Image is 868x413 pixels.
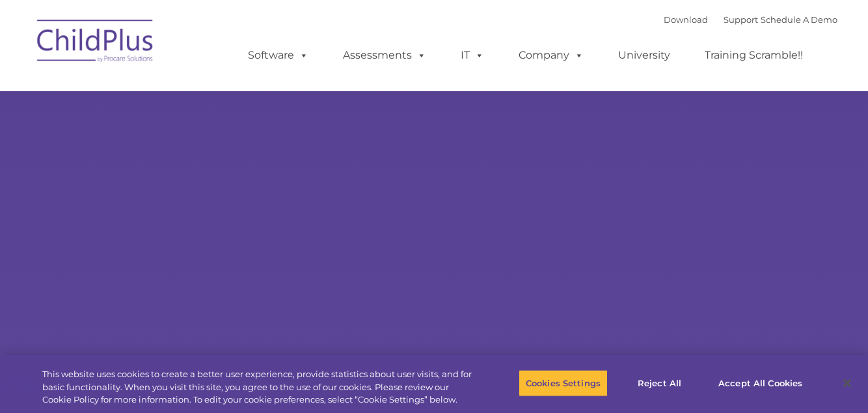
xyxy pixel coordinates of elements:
div: This website uses cookies to create a better user experience, provide statistics about user visit... [42,368,478,406]
a: Support [724,14,758,25]
button: Close [833,369,861,397]
font: | [664,14,837,25]
a: Assessments [330,42,439,68]
button: Reject All [619,369,700,397]
img: ChildPlus by Procare Solutions [31,10,161,76]
a: Training Scramble!! [692,42,816,68]
button: Accept All Cookies [711,369,809,397]
a: Software [235,42,321,68]
a: IT [448,42,497,68]
a: Company [506,42,597,68]
a: Download [664,14,708,25]
a: Schedule A Demo [761,14,837,25]
a: University [605,42,683,68]
button: Cookies Settings [519,369,608,397]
